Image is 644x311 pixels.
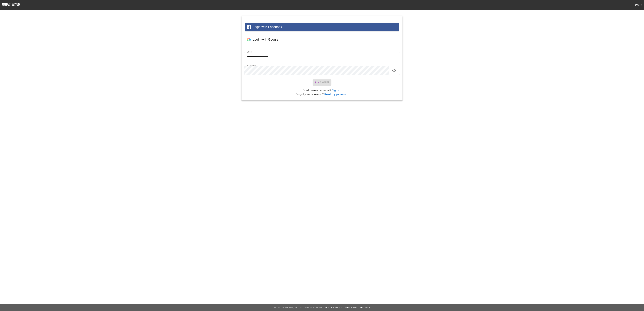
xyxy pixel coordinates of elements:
span: Login with Facebook [253,25,282,29]
span: Login with Google [253,38,278,41]
button: Login with Google [245,35,399,44]
p: Don't have an account? [244,88,400,92]
p: Forgot your password? [244,92,400,96]
button: Login [633,2,644,8]
a: Terms and Conditions [343,306,370,309]
span: © 2022 BowlNow, Inc. All Rights Reserved. [274,306,325,309]
img: logo [2,3,20,6]
a: Sign up [332,89,341,92]
a: Reset my password [324,93,348,96]
button: Login with Facebook [245,23,399,31]
button: toggle password visibility [391,67,397,74]
a: Privacy Policy [325,306,343,309]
